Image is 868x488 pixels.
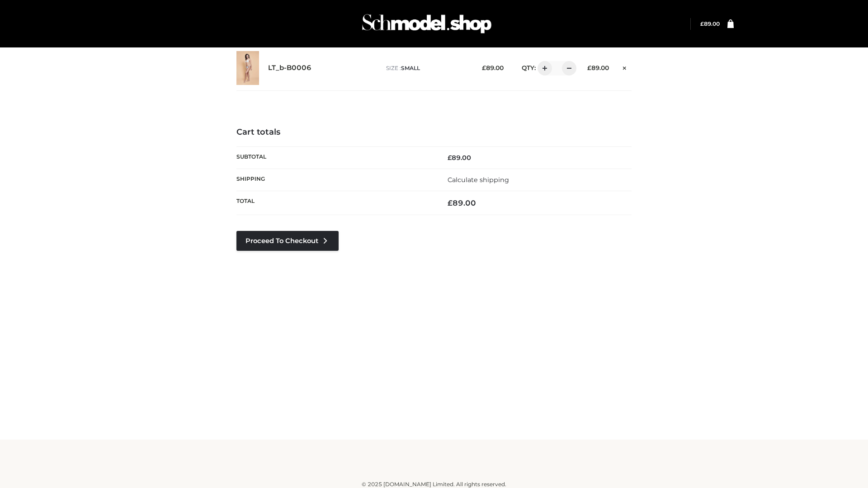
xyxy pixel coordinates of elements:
span: £ [448,154,452,162]
h4: Cart totals [236,127,632,137]
span: £ [587,64,591,71]
p: size : [386,64,468,72]
span: SMALL [401,65,420,71]
span: £ [482,64,486,71]
span: £ [448,198,453,207]
a: Proceed to Checkout [236,231,339,251]
img: Schmodel Admin 964 [359,6,495,42]
bdi: 89.00 [700,20,720,27]
th: Subtotal [236,146,434,169]
div: QTY: [513,61,573,75]
a: LT_b-B0006 [268,64,311,72]
bdi: 89.00 [448,198,476,207]
span: £ [700,20,704,27]
a: Remove this item [618,61,632,73]
th: Shipping [236,169,434,191]
a: £89.00 [700,20,720,27]
bdi: 89.00 [448,154,471,162]
a: Calculate shipping [448,176,509,184]
th: Total [236,191,434,215]
bdi: 89.00 [587,64,609,71]
bdi: 89.00 [482,64,504,71]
